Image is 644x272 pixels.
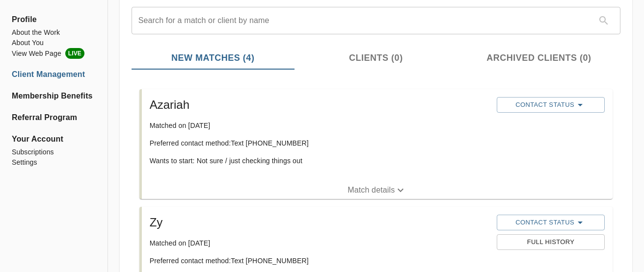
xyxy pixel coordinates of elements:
h5: Azariah [150,97,489,113]
button: Contact Status [497,97,605,113]
p: Preferred contact method: Text [PHONE_NUMBER] [150,256,489,266]
button: Full History [497,234,605,250]
p: Wants to start: Not sure / just checking things out [150,156,489,166]
a: Subscriptions [12,147,96,157]
span: LIVE [65,48,84,59]
button: Match details [142,181,613,199]
span: Profile [12,14,96,25]
p: Matched on [DATE] [150,121,489,130]
li: View Web Page [12,48,96,59]
p: Matched on [DATE] [150,238,489,248]
a: View Web PageLIVE [12,48,96,59]
p: Preferred contact method: Text [PHONE_NUMBER] [150,138,489,148]
p: Match details [348,184,395,196]
span: Contact Status [502,217,600,228]
a: About the Work [12,27,96,38]
span: Archived Clients (0) [463,51,615,65]
span: New Matches (4) [137,51,289,65]
span: Your Account [12,133,96,145]
a: About You [12,38,96,48]
span: Clients (0) [300,51,452,65]
span: Full History [502,237,600,248]
h5: Zy [150,215,489,230]
button: Contact Status [497,215,605,230]
span: Contact Status [502,99,600,111]
a: Referral Program [12,112,96,124]
a: Membership Benefits [12,90,96,102]
a: Settings [12,157,96,168]
a: Client Management [12,69,96,80]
